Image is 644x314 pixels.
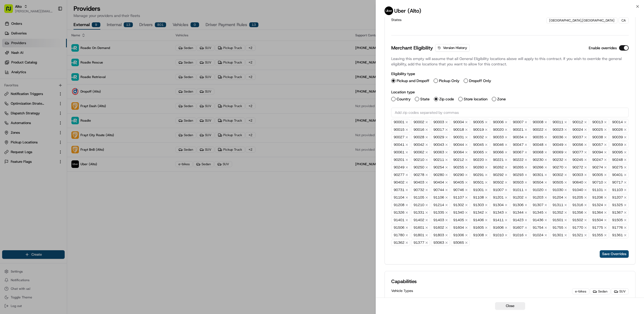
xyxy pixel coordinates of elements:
[471,134,489,140] span: 90032
[451,149,470,156] span: 90064
[590,217,609,223] span: 91504
[3,118,43,128] a: 📗Knowledge Base
[471,194,489,201] span: 91108
[471,217,489,223] span: 91406
[570,179,589,186] span: 90640
[411,239,430,246] span: 91377
[391,239,410,246] span: 91362
[550,157,569,163] span: 90232
[431,142,450,148] span: 90043
[530,142,549,148] span: 90048
[11,51,21,61] img: 4037041995827_4c49e92c6e3ed2e3ec13_72.png
[431,157,450,163] span: 90211
[510,119,529,125] span: 90007
[491,209,509,216] span: 91343
[11,120,41,126] span: Knowledge Base
[590,232,609,238] span: 91355
[5,93,14,101] img: Ami Wang
[17,83,43,88] span: [PERSON_NAME]
[471,142,489,148] span: 90045
[610,194,628,201] span: 91207
[610,164,628,171] span: 90275
[47,83,58,88] span: [DATE]
[550,224,569,231] span: 91755
[590,288,610,294] div: Sedan
[431,209,450,216] span: 91335
[435,44,470,52] button: Version History
[610,172,628,178] span: 90401
[546,17,617,23] div: [GEOGRAPHIC_DATA],[GEOGRAPHIC_DATA]
[471,126,489,133] span: 90019
[391,71,629,76] h4: Eligibility type
[391,142,410,148] span: 90041
[491,142,509,148] span: 90046
[570,217,589,223] span: 91502
[510,209,529,216] span: 91344
[411,217,430,223] span: 91402
[451,134,470,140] span: 90031
[47,98,58,102] span: [DATE]
[570,164,589,171] span: 90272
[530,217,549,223] span: 91436
[43,118,88,128] a: 💻API Documentation
[431,202,450,208] span: 91214
[550,187,569,193] span: 91030
[471,179,489,186] span: 90501
[411,179,430,186] span: 90403
[510,179,529,186] span: 90503
[391,108,629,117] input: Add zip codes separated by commas
[439,97,454,101] label: Zip code
[391,187,410,193] span: 90731
[5,5,16,16] img: Nash
[570,142,589,148] span: 90056
[610,126,628,133] span: 90026
[431,126,450,133] span: 90017
[451,202,470,208] span: 91302
[471,202,489,208] span: 91303
[600,250,629,258] button: Save Overrides
[431,239,450,246] span: 93063
[491,172,509,178] span: 90292
[570,157,589,163] span: 90245
[491,179,509,186] span: 90502
[411,172,430,178] span: 90278
[391,89,629,95] h4: Location type
[530,172,549,178] span: 90301
[451,224,470,231] span: 91604
[495,302,525,310] button: Close
[590,126,609,133] span: 90025
[510,217,529,223] span: 91423
[491,224,509,231] span: 91606
[510,202,529,208] span: 91306
[550,126,569,133] span: 90023
[610,142,628,148] span: 90059
[431,134,450,140] span: 90029
[550,232,569,238] span: 91301
[14,35,89,40] input: Clear
[610,202,628,208] span: 91325
[491,126,509,133] span: 90020
[451,142,470,148] span: 90044
[590,164,609,171] span: 90274
[510,232,529,238] span: 91016
[45,98,46,102] span: •
[391,119,410,125] span: 90001
[610,149,628,156] span: 90095
[391,202,410,208] span: 91208
[391,56,629,67] p: Leaving this empty will assume that all General Eligibility locations above will apply to this co...
[5,51,15,61] img: 1736555255976-a54dd68f-1ca7-489b-9aae-adbdc363a1c4
[610,232,628,238] span: 91361
[550,119,569,125] span: 90011
[471,232,489,238] span: 91008
[391,157,410,163] span: 90201
[391,164,410,171] span: 90249
[590,172,609,178] span: 90305
[397,79,429,83] label: Pickup and Dropoff
[530,119,549,125] span: 90008
[91,53,98,59] button: Start new chat
[411,164,430,171] span: 90250
[397,97,411,101] label: Country
[391,217,410,223] span: 91401
[590,202,609,208] span: 91324
[411,194,430,201] span: 91105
